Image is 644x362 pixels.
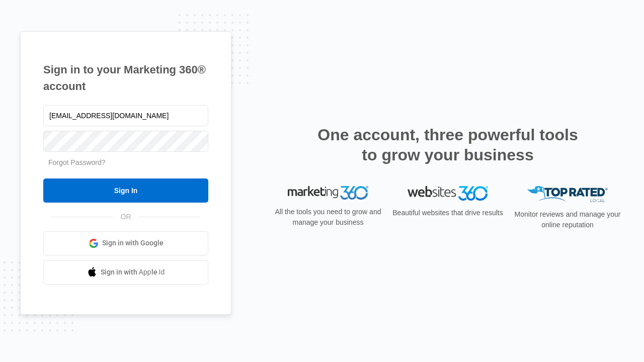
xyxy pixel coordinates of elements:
[391,208,504,218] p: Beautiful websites that drive results
[408,186,488,201] img: Websites 360
[43,231,208,255] a: Sign in with Google
[43,61,208,95] h1: Sign in to your Marketing 360® account
[101,267,165,278] span: Sign in with Apple Id
[511,209,624,230] p: Monitor reviews and manage your online reputation
[48,158,106,166] a: Forgot Password?
[43,105,208,126] input: Email
[43,178,208,203] input: Sign In
[43,260,208,285] a: Sign in with Apple Id
[288,186,368,200] img: Marketing 360
[527,186,608,203] img: Top Rated Local
[114,212,138,222] span: OR
[314,125,581,165] h2: One account, three powerful tools to grow your business
[272,207,384,228] p: All the tools you need to grow and manage your business
[102,238,164,248] span: Sign in with Google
